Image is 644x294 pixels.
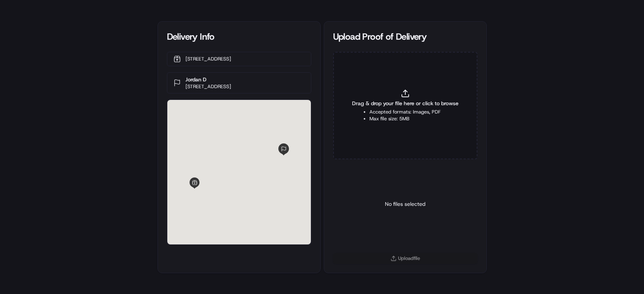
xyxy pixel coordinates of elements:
[333,31,477,43] div: Upload Proof of Delivery
[369,109,441,115] li: Accepted formats: Images, PDF
[167,31,311,43] div: Delivery Info
[185,76,231,83] p: Jordan D
[352,100,459,107] span: Drag & drop your file here or click to browse
[369,115,441,122] li: Max file size: 5MB
[385,200,425,208] p: No files selected
[185,83,231,90] p: [STREET_ADDRESS]
[185,56,231,62] p: [STREET_ADDRESS]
